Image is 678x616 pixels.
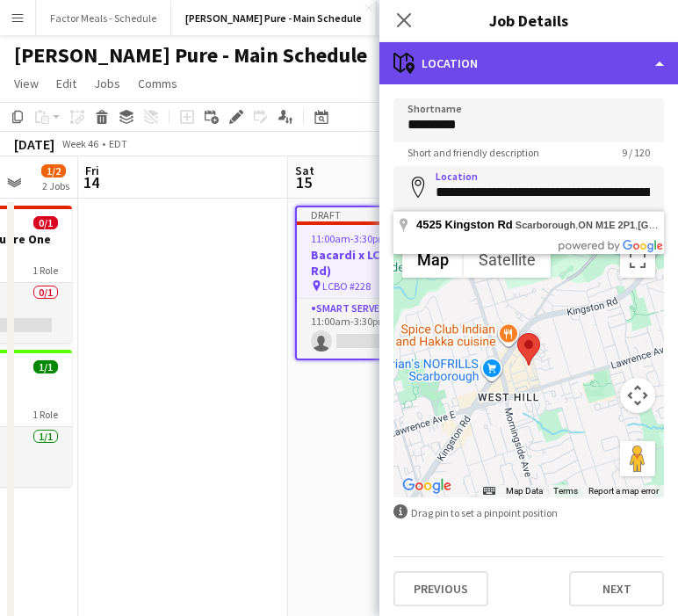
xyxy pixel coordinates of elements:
h1: [PERSON_NAME] Pure - Main Schedule [14,42,367,69]
span: Fri [85,163,99,178]
span: Edit [56,76,76,91]
app-card-role: Smart Serve TL0/111:00am-3:30pm (4h30m) [297,299,490,359]
span: 11:00am-3:30pm (4h30m) [311,232,428,245]
span: Comms [138,76,177,91]
button: Map camera controls [620,378,655,413]
h3: Bacardi x LCBO (Ellesmere Rd) [297,247,490,279]
span: LCBO #228 [322,279,371,293]
a: Edit [49,72,83,95]
span: ON [578,220,593,230]
span: 1 Role [32,264,58,277]
h3: Job Details [379,9,678,32]
img: Google [398,475,456,497]
span: Sat [295,163,314,178]
span: Kingston Rd [445,218,513,231]
a: View [7,72,46,95]
div: EDT [109,137,127,150]
app-job-card: Draft11:00am-3:30pm (4h30m)0/1Bacardi x LCBO (Ellesmere Rd) LCBO #2281 RoleSmart Serve TL0/111:00... [295,206,492,360]
a: Open this area in Google Maps (opens a new window) [398,475,456,497]
span: 14 [83,172,99,192]
div: Drag pin to set a pinpoint position [393,504,664,521]
button: Map Data [506,485,543,497]
span: 1 Role [32,408,58,421]
div: 2 Jobs [42,179,69,192]
button: Factor Meals - Schedule [36,1,171,35]
span: Jobs [94,76,120,91]
div: Draft [297,207,490,221]
button: Toggle fullscreen view [620,243,655,278]
a: Jobs [87,72,127,95]
span: 4525 [416,218,442,231]
button: Show satellite imagery [464,243,551,278]
span: 9 / 120 [608,146,664,159]
a: Report a map error [588,486,659,496]
div: [DATE] [14,135,54,153]
a: Terms (opens in new tab) [553,486,578,496]
button: [PERSON_NAME] Pure - Main Schedule [171,1,377,35]
a: Comms [131,72,184,95]
button: Show street map [402,243,464,278]
span: Scarborough [516,220,575,230]
button: Keyboard shortcuts [483,485,495,497]
button: Previous [393,571,488,606]
span: 15 [292,172,314,192]
span: M1E 2P1 [595,220,635,230]
span: 1/2 [41,164,66,178]
div: Location [379,42,678,84]
span: 1/1 [33,360,58,373]
span: 0/1 [33,216,58,229]
span: View [14,76,39,91]
span: Short and friendly description [393,146,553,159]
button: Next [569,571,664,606]
span: Week 46 [58,137,102,150]
button: Drag Pegman onto the map to open Street View [620,441,655,476]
